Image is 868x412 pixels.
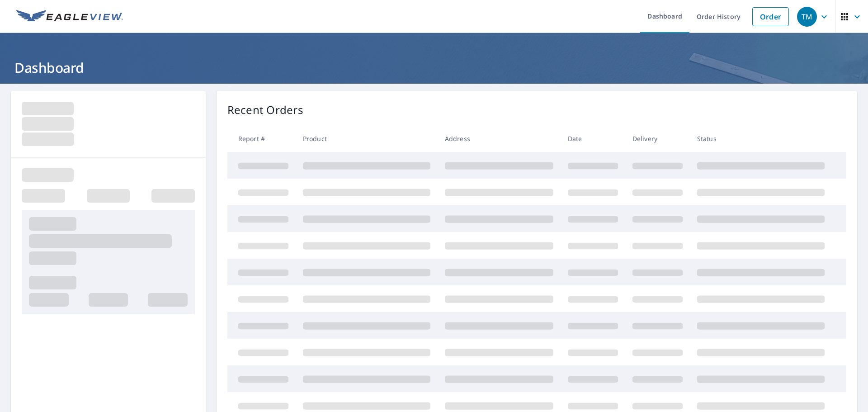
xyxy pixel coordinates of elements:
[296,125,438,152] th: Product
[227,125,296,152] th: Report #
[797,7,817,27] div: TM
[625,125,690,152] th: Delivery
[438,125,561,152] th: Address
[752,7,789,26] a: Order
[227,102,303,118] p: Recent Orders
[11,58,857,77] h1: Dashboard
[690,125,832,152] th: Status
[561,125,625,152] th: Date
[16,10,123,24] img: EV Logo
